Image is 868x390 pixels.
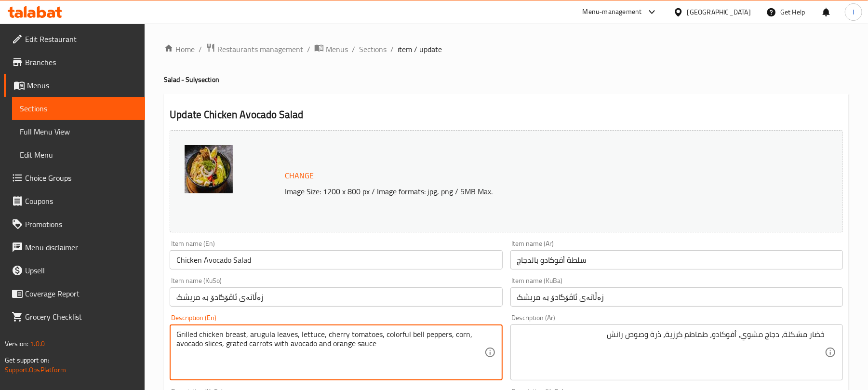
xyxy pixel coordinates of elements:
span: Upsell [25,265,137,276]
a: Menus [4,74,145,97]
a: Menus [314,43,348,55]
input: Enter name KuBa [510,287,843,307]
span: l [853,7,854,17]
input: Enter name KuSo [170,287,502,307]
a: Promotions [4,213,145,236]
span: item / update [398,43,442,55]
nav: breadcrumb [164,43,849,55]
a: Edit Menu [12,143,145,166]
a: Support.OpsPlatform [5,363,66,376]
span: Promotions [25,218,137,230]
a: Branches [4,51,145,74]
a: Grocery Checklist [4,305,145,328]
span: Sections [20,103,137,114]
a: Choice Groups [4,166,145,189]
input: Enter name Ar [510,250,843,269]
span: 1.0.0 [30,337,45,350]
div: [GEOGRAPHIC_DATA] [687,7,751,17]
li: / [199,43,202,55]
a: Restaurants management [206,43,303,55]
a: Coupons [4,189,145,213]
span: Menus [326,43,348,55]
li: / [352,43,355,55]
a: Home [164,43,195,55]
a: Sections [12,97,145,120]
li: / [307,43,310,55]
span: Coupons [25,195,137,207]
a: Menu disclaimer [4,236,145,259]
span: Branches [25,56,137,68]
span: Menu disclaimer [25,242,137,253]
textarea: Grilled chicken breast, arugula leaves, lettuce, cherry tomatoes, colorful bell peppers, corn, av... [176,330,484,376]
h4: Salad - Suly section [164,75,849,84]
span: Change [285,169,314,183]
a: Edit Restaurant [4,27,145,51]
a: Upsell [4,259,145,282]
textarea: خضار مشكلة، دجاج مشوي، أفوكادو، طماطم كرزية، ذرة وصوص رانش [517,330,825,376]
h2: Update Chicken Avocado Salad [170,108,843,122]
span: Restaurants management [217,43,303,55]
img: %D8%B3%D9%84%D8%B7%D8%A9_%D8%A7%D9%81%D9%88%D9%83%D8%A7%D8%AF%D9%88_%D8%A8%D8%A7%D9%84%D8%AF%D8%A... [185,145,233,193]
span: Choice Groups [25,172,137,184]
span: Full Menu View [20,126,137,137]
a: Full Menu View [12,120,145,143]
a: Sections [359,43,387,55]
span: Edit Restaurant [25,33,137,45]
li: / [390,43,394,55]
span: Grocery Checklist [25,311,137,323]
span: Menus [27,80,137,91]
input: Enter name En [170,250,502,269]
p: Image Size: 1200 x 800 px / Image formats: jpg, png / 5MB Max. [281,186,763,197]
a: Coverage Report [4,282,145,305]
span: Coverage Report [25,288,137,299]
span: Version: [5,337,28,350]
button: Change [281,166,318,186]
div: Menu-management [583,6,642,18]
span: Get support on: [5,354,49,366]
span: Edit Menu [20,149,137,161]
